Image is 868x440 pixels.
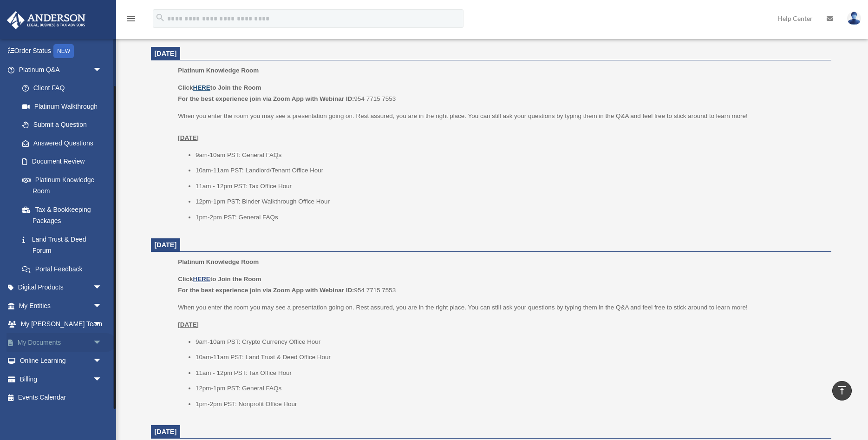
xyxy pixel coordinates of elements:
[7,315,116,334] a: My [PERSON_NAME] Teamarrow_drop_down
[93,352,111,371] span: arrow_drop_down
[178,84,261,91] b: Click to Join the Room
[178,287,354,294] b: For the best experience join via Zoom App with Webinar ID:
[13,230,116,260] a: Land Trust & Deed Forum
[836,385,848,396] i: vertical_align_top
[13,97,116,116] a: Platinum Walkthrough
[155,13,165,23] i: search
[7,388,116,407] a: Events Calendar
[155,50,177,57] span: [DATE]
[178,82,824,104] p: 954 7715 7553
[93,315,111,334] span: arrow_drop_down
[155,241,177,249] span: [DATE]
[93,278,111,297] span: arrow_drop_down
[193,276,210,282] a: HERE
[13,134,116,152] a: Answered Questions
[832,381,852,401] a: vertical_align_top
[93,333,111,352] span: arrow_drop_down
[196,165,825,176] li: 10am-11am PST: Landlord/Tenant Office Hour
[7,42,116,61] a: Order StatusNEW
[4,11,88,29] img: Anderson Advisors Platinum Portal
[13,200,116,230] a: Tax & Bookkeeping Packages
[196,399,825,410] li: 1pm-2pm PST: Nonprofit Office Hour
[178,67,259,74] span: Platinum Knowledge Room
[196,181,825,192] li: 11am - 12pm PST: Tax Office Hour
[178,274,824,296] p: 954 7715 7553
[178,321,199,328] u: [DATE]
[7,296,116,315] a: My Entitiesarrow_drop_down
[178,134,199,141] u: [DATE]
[125,16,137,24] a: menu
[196,150,825,161] li: 9am-10am PST: General FAQs
[93,296,111,315] span: arrow_drop_down
[93,60,111,79] span: arrow_drop_down
[7,370,116,388] a: Billingarrow_drop_down
[196,383,825,394] li: 12pm-1pm PST: General FAQs
[7,60,116,79] a: Platinum Q&Aarrow_drop_down
[196,336,825,348] li: 9am-10am PST: Crypto Currency Office Hour
[13,79,116,98] a: Client FAQ
[196,352,825,363] li: 10am-11am PST: Land Trust & Deed Office Hour
[13,152,116,171] a: Document Review
[178,111,824,144] p: When you enter the room you may see a presentation going on. Rest assured, you are in the right p...
[178,258,259,265] span: Platinum Knowledge Room
[178,95,354,102] b: For the best experience join via Zoom App with Webinar ID:
[7,278,116,297] a: Digital Productsarrow_drop_down
[53,44,74,58] div: NEW
[93,370,111,389] span: arrow_drop_down
[196,212,825,223] li: 1pm-2pm PST: General FAQs
[13,171,111,200] a: Platinum Knowledge Room
[13,116,116,134] a: Submit a Question
[7,352,116,370] a: Online Learningarrow_drop_down
[178,276,261,282] b: Click to Join the Room
[196,196,825,207] li: 12pm-1pm PST: Binder Walkthrough Office Hour
[125,13,137,24] i: menu
[13,260,116,278] a: Portal Feedback
[193,84,210,91] a: HERE
[178,302,824,313] p: When you enter the room you may see a presentation going on. Rest assured, you are in the right p...
[7,333,116,352] a: My Documentsarrow_drop_down
[196,368,825,379] li: 11am - 12pm PST: Tax Office Hour
[155,428,177,435] span: [DATE]
[847,12,861,25] img: User Pic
